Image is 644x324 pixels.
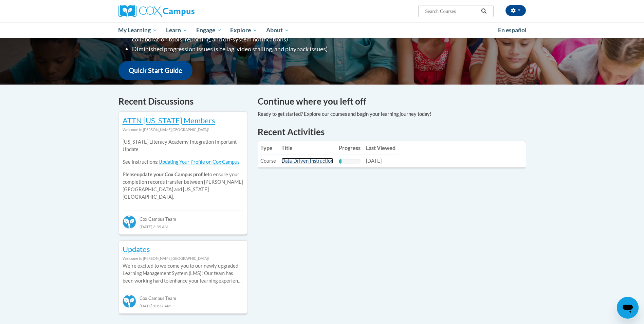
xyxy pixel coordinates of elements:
[258,126,526,138] h1: Recent Activities
[258,95,526,108] h4: Continue where you left off
[336,141,363,155] th: Progress
[498,26,527,34] span: En español
[118,61,192,80] a: Quick Start Guide
[123,294,136,308] img: Cox Campus Team
[424,7,479,15] input: Search Courses
[494,23,531,37] a: En español
[123,245,150,254] a: Updates
[114,22,162,38] a: My Learning
[123,116,215,125] a: ATTN [US_STATE] Members
[226,22,262,38] a: Explore
[123,158,243,166] p: See instructions:
[266,26,289,34] span: About
[123,255,243,262] div: Welcome to [PERSON_NAME][GEOGRAPHIC_DATA]!
[123,211,243,223] div: Cox Campus Team
[192,22,226,38] a: Engage
[123,126,243,133] div: Welcome to [PERSON_NAME][GEOGRAPHIC_DATA]!
[118,26,157,34] span: My Learning
[363,141,398,155] th: Last Viewed
[617,297,639,319] iframe: Button to launch messaging window
[132,44,365,54] li: Diminished progression issues (site lag, video stalling, and playback issues)
[123,302,243,309] div: [DATE] 10:37 AM
[118,95,247,108] h4: Recent Discussions
[479,7,489,15] button: Search
[123,262,243,285] p: Weʹre excited to welcome you to our newly upgraded Learning Management System (LMS)! Our team has...
[281,158,333,164] a: Data-Driven Instruction
[339,159,342,164] div: Progress, %
[196,26,222,34] span: Engage
[279,141,336,155] th: Title
[366,158,382,164] span: [DATE]
[260,158,276,164] span: Course
[258,141,279,155] th: Type
[108,22,536,38] div: Main menu
[137,172,208,177] b: update your Cox Campus profile
[230,26,257,34] span: Explore
[162,22,192,38] a: Learn
[159,159,239,165] a: Updating Your Profile on Cox Campus
[123,223,243,230] div: [DATE] 3:39 AM
[123,133,243,206] div: Please to ensure your completion records transfer between [PERSON_NAME][GEOGRAPHIC_DATA] and [US_...
[123,290,243,302] div: Cox Campus Team
[123,138,243,153] p: [US_STATE] Literacy Academy Integration Important Update
[505,5,526,16] button: Account Settings
[118,5,195,17] img: Cox Campus
[262,22,294,38] a: About
[123,215,136,229] img: Cox Campus Team
[166,26,187,34] span: Learn
[118,5,247,17] a: Cox Campus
